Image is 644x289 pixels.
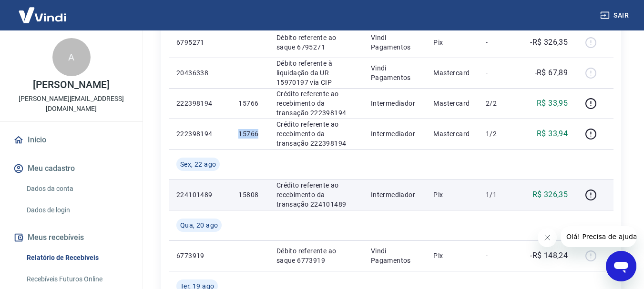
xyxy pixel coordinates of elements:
[276,59,356,87] p: Débito referente à liquidação da UR 15970197 via CIP
[433,99,470,108] p: Mastercard
[371,190,419,199] p: Intermediador
[486,38,514,47] p: -
[238,190,261,199] p: 15808
[598,7,633,24] button: Sair
[23,269,131,289] a: Recebíveis Futuros Online
[33,80,109,90] p: [PERSON_NAME]
[433,190,470,199] p: Pix
[486,99,514,108] p: 2/2
[11,227,131,248] button: Meus recebíveis
[23,248,131,268] a: Relatório de Recebíveis
[176,190,223,199] p: 224101489
[561,226,636,247] iframe: Mensagem da empresa
[371,129,419,139] p: Intermediador
[180,159,216,169] span: Sex, 22 ago
[530,250,568,261] p: -R$ 148,24
[23,179,131,199] a: Dados da conta
[537,98,568,109] p: R$ 33,95
[180,220,218,230] span: Qua, 20 ago
[176,68,223,78] p: 20436338
[176,251,223,260] p: 6773919
[532,189,568,200] p: R$ 326,35
[486,129,514,139] p: 1/2
[537,128,568,140] p: R$ 33,94
[176,99,223,108] p: 222398194
[276,180,356,209] p: Crédito referente ao recebimento da transação 224101489
[11,0,73,30] img: Vindi
[486,68,514,78] p: -
[276,246,356,265] p: Débito referente ao saque 6773919
[6,7,80,14] span: Olá! Precisa de ajuda?
[433,68,470,78] p: Mastercard
[276,33,356,52] p: Débito referente ao saque 6795271
[238,129,261,139] p: 15766
[176,129,223,139] p: 222398194
[535,67,568,79] p: -R$ 67,89
[433,129,470,139] p: Mastercard
[433,251,470,260] p: Pix
[11,158,131,179] button: Meu cadastro
[486,251,514,260] p: -
[176,38,223,47] p: 6795271
[530,37,568,48] p: -R$ 326,35
[238,99,261,108] p: 15766
[433,38,470,47] p: Pix
[52,38,91,76] div: A
[371,63,419,82] p: Vindi Pagamentos
[8,94,135,114] p: [PERSON_NAME][EMAIL_ADDRESS][DOMAIN_NAME]
[276,120,356,148] p: Crédito referente ao recebimento da transação 222398194
[538,228,557,247] iframe: Fechar mensagem
[371,246,419,265] p: Vindi Pagamentos
[276,89,356,118] p: Crédito referente ao recebimento da transação 222398194
[486,190,514,199] p: 1/1
[371,33,419,52] p: Vindi Pagamentos
[11,130,131,150] a: Início
[23,200,131,220] a: Dados de login
[606,251,636,281] iframe: Botão para abrir a janela de mensagens
[371,99,419,108] p: Intermediador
